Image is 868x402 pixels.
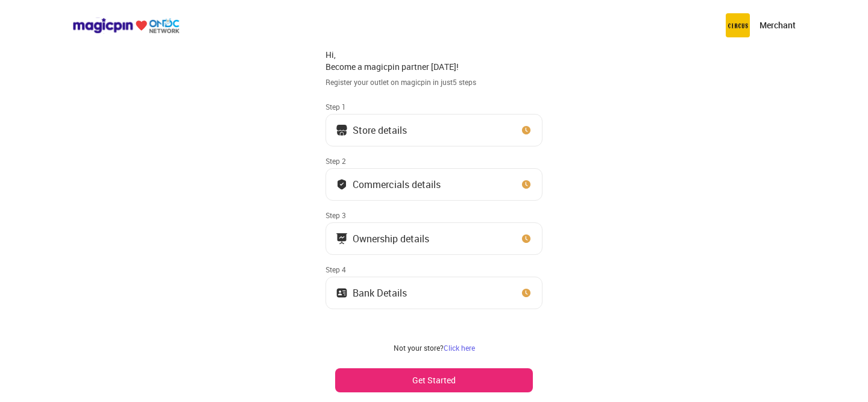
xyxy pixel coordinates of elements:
button: Store details [325,114,542,146]
div: Step 1 [325,102,542,111]
div: Store details [353,127,407,133]
img: storeIcon.9b1f7264.svg [336,124,348,136]
img: commercials_icon.983f7837.svg [336,233,348,245]
div: Step 3 [325,210,542,220]
img: ondc-logo-new-small.8a59708e.svg [72,17,180,34]
button: Ownership details [325,222,542,255]
button: Get Started [335,368,533,392]
div: Step 2 [325,156,542,166]
div: Register your outlet on magicpin in just 5 steps [325,77,542,87]
img: bank_details_tick.fdc3558c.svg [336,178,348,190]
button: Bank Details [325,277,542,309]
img: ownership_icon.37569ceb.svg [336,287,348,299]
img: clock_icon_new.67dbf243.svg [520,124,532,136]
img: circus.b677b59b.png [726,13,750,37]
div: Bank Details [353,290,407,296]
div: Step 4 [325,265,542,274]
div: Commercials details [353,181,441,187]
img: clock_icon_new.67dbf243.svg [520,233,532,245]
div: Ownership details [353,236,429,242]
span: Not your store? [394,343,444,353]
img: clock_icon_new.67dbf243.svg [520,287,532,299]
p: Merchant [759,19,796,31]
a: Click here [444,343,475,353]
img: clock_icon_new.67dbf243.svg [520,178,532,190]
button: Commercials details [325,168,542,201]
div: Hi, Become a magicpin partner [DATE]! [325,49,542,72]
